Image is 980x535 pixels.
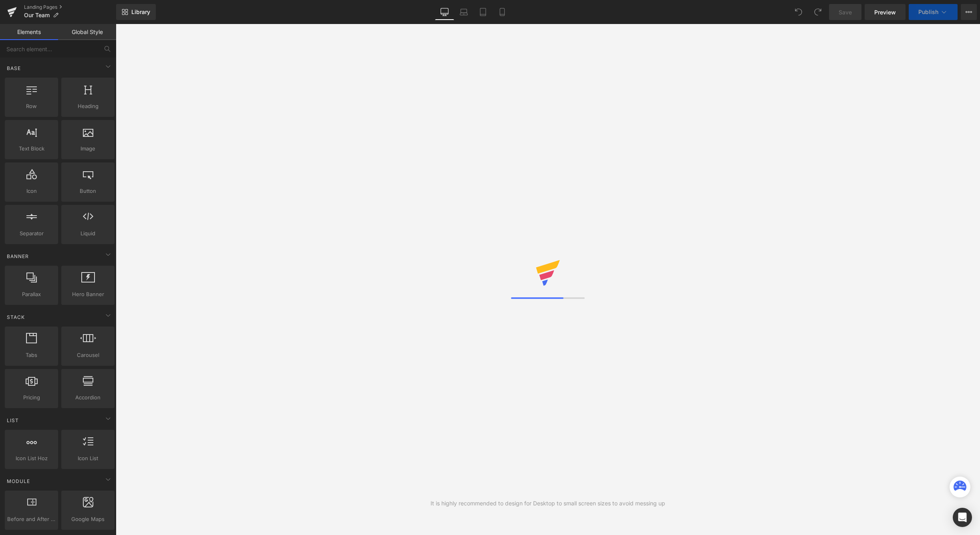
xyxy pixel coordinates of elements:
[7,102,56,110] span: Row
[454,4,473,20] a: Laptop
[6,252,30,260] span: Banner
[6,313,26,321] span: Stack
[6,477,31,485] span: Module
[24,4,116,10] a: Landing Pages
[64,351,112,359] span: Carousel
[64,229,112,238] span: Liquid
[473,4,493,20] a: Tablet
[131,8,150,16] span: Library
[64,454,112,463] span: Icon List
[7,229,56,238] span: Separator
[909,4,958,20] button: Publish
[64,187,112,195] span: Button
[7,144,56,153] span: Text Block
[791,4,807,20] button: Undo
[64,102,112,110] span: Heading
[865,4,906,20] a: Preview
[6,417,20,424] span: List
[64,515,112,523] span: Google Maps
[64,144,112,153] span: Image
[839,8,852,16] span: Save
[7,515,56,523] span: Before and After Images
[64,393,112,402] span: Accordion
[64,290,112,299] span: Hero Banner
[7,290,56,299] span: Parallax
[493,4,512,20] a: Mobile
[7,454,56,463] span: Icon List Hoz
[58,24,116,40] a: Global Style
[435,4,454,20] a: Desktop
[961,4,977,20] button: More
[7,393,56,402] span: Pricing
[6,64,22,72] span: Base
[953,508,972,527] div: Open Intercom Messenger
[918,9,938,15] span: Publish
[874,8,896,16] span: Preview
[7,351,56,359] span: Tabs
[7,187,56,195] span: Icon
[810,4,826,20] button: Redo
[116,4,156,20] a: New Library
[24,12,50,18] span: Our Team
[431,499,665,508] div: It is highly recommended to design for Desktop to small screen sizes to avoid messing up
